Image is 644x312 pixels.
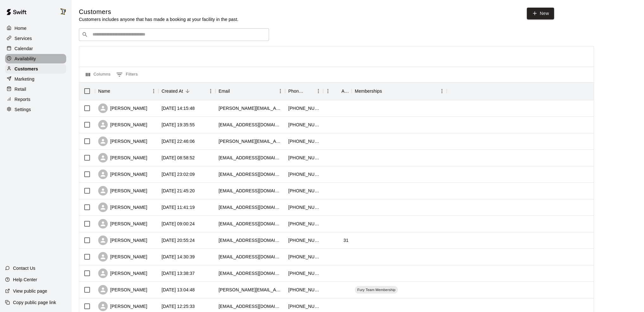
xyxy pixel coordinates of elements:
[288,122,320,128] div: +13145839162
[162,221,195,227] div: 2025-08-20 09:00:24
[98,269,147,278] div: [PERSON_NAME]
[288,188,320,194] div: +16186239291
[219,204,282,210] div: danaswedeen@hotmail.com
[5,64,66,74] a: Customers
[219,270,282,276] div: amandajoshdunlap5@gmail.com
[219,82,230,100] div: Email
[162,171,195,177] div: 2025-08-26 23:02:09
[230,87,239,96] button: Sort
[215,82,285,100] div: Email
[162,122,195,128] div: 2025-09-08 19:35:55
[98,186,147,196] div: [PERSON_NAME]
[288,155,320,161] div: +13146304581
[162,82,183,100] div: Created At
[98,252,147,262] div: [PERSON_NAME]
[98,82,110,100] div: Name
[13,288,47,294] p: View public page
[15,76,35,82] p: Marketing
[5,74,66,84] a: Marketing
[13,276,37,283] p: Help Center
[219,188,282,194] div: toddboy8910@gmail.com
[5,105,66,114] a: Settings
[98,202,147,212] div: [PERSON_NAME]
[5,84,66,94] a: Retail
[115,70,139,80] button: Show filters
[98,219,147,229] div: [PERSON_NAME]
[98,302,147,311] div: [PERSON_NAME]
[162,105,195,111] div: 2025-09-09 14:15:48
[219,122,282,128] div: busball88@yahoo.com
[15,86,26,92] p: Retail
[13,299,56,306] p: Copy public page link
[288,270,320,276] div: +13143230909
[288,303,320,309] div: +15734698088
[333,87,341,96] button: Sort
[98,136,147,146] div: [PERSON_NAME]
[98,236,147,245] div: [PERSON_NAME]
[288,171,320,177] div: +18163095260
[98,153,147,163] div: [PERSON_NAME]
[206,86,215,96] button: Menu
[95,82,158,100] div: Name
[13,265,35,271] p: Contact Us
[285,82,323,100] div: Phone Number
[219,237,282,243] div: ciliopoulos2494@gmail.com
[305,87,314,96] button: Sort
[79,8,239,16] h5: Customers
[288,254,320,260] div: +13144024682
[341,82,348,100] div: Age
[15,96,30,103] p: Reports
[162,287,195,293] div: 2025-08-18 13:04:48
[288,204,320,210] div: +15735521969
[59,8,67,15] img: Trevor Walraven
[219,254,282,260] div: mh7276@yahoo.com
[79,28,269,41] div: Search customers by name or email
[5,23,66,33] a: Home
[15,66,38,72] p: Customers
[5,44,66,53] a: Calendar
[58,5,71,18] div: Trevor Walraven
[288,287,320,293] div: +13143229145
[288,82,305,100] div: Phone Number
[15,106,31,113] p: Settings
[149,86,158,96] button: Menu
[352,82,447,100] div: Memberships
[219,221,282,227] div: shannonmgreenwell@yahoo.com
[276,86,285,96] button: Menu
[219,171,282,177] div: murdockmoss@gmail.com
[355,286,398,294] div: Fury Team Membership
[219,155,282,161] div: sschwartz@lindenwood.edu
[323,86,333,96] button: Menu
[343,237,348,243] div: 31
[323,82,352,100] div: Age
[15,45,33,52] p: Calendar
[288,138,320,144] div: +13149410063
[5,54,66,63] a: Availability
[98,169,147,179] div: [PERSON_NAME]
[110,87,119,96] button: Sort
[162,155,195,161] div: 2025-08-29 08:58:52
[84,70,112,80] button: Select columns
[162,303,195,309] div: 2025-08-18 12:25:33
[5,95,66,104] a: Reports
[162,237,195,243] div: 2025-08-18 20:55:24
[355,287,398,292] span: Fury Team Membership
[183,87,192,96] button: Sort
[162,138,195,144] div: 2025-09-07 22:46:06
[219,287,282,293] div: kate.hochmuth@gmail.com
[288,221,320,227] div: +13147402974
[15,56,36,62] p: Availability
[288,105,320,111] div: +13145185904
[98,120,147,129] div: [PERSON_NAME]
[219,105,282,111] div: brian.steinhoff@plantpioneer.com
[162,204,195,210] div: 2025-08-24 11:41:19
[219,138,282,144] div: alonzo.mack@yahoo.com
[288,237,320,243] div: +17734017183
